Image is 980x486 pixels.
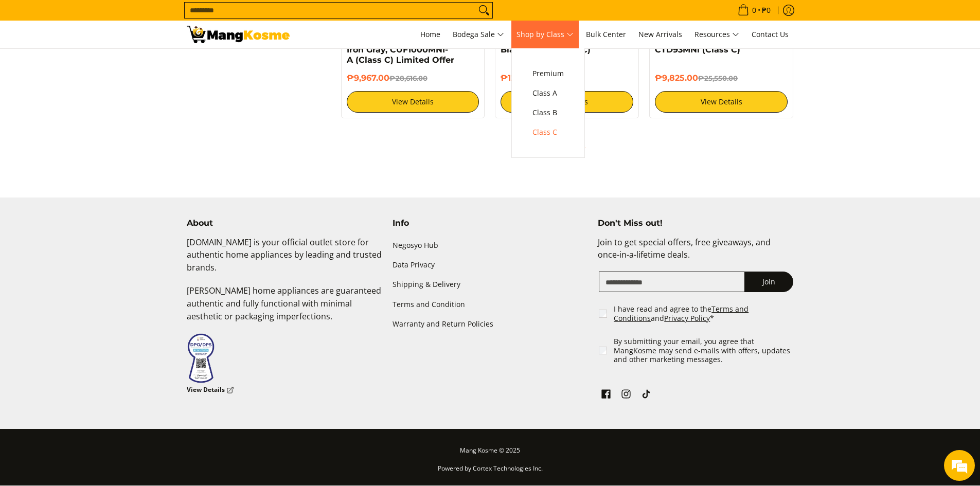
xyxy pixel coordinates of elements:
[532,67,564,80] span: Premium
[639,387,653,404] a: See Mang Kosme on TikTok
[187,384,234,397] a: View Details
[598,236,793,272] p: Join to get special offers, free giveaways, and once-in-a-lifetime deals.
[187,333,215,384] img: Data Privacy Seal
[476,3,492,18] button: Search
[527,83,569,103] a: Class A
[598,218,793,228] h4: Don't Miss out!
[453,28,504,41] span: Bodega Sale
[664,313,710,323] a: Privacy Policy
[633,21,687,48] a: New Arrivals
[347,91,479,113] a: View Details
[655,73,788,83] h6: ₱9,825.00
[187,218,382,228] h4: About
[393,295,588,314] a: Terms and Condition
[614,304,794,322] label: I have read and agree to the and *
[501,14,593,55] a: Condura 9.0 Cu Ft No Frost Bottom Freezer Inverter Refrigerator, Black Glass (Class C)
[415,21,446,48] a: Home
[393,256,588,275] a: Data Privacy
[655,91,788,113] a: View Details
[501,73,633,83] h6: ₱12,367.00
[393,218,588,228] h4: Info
[187,284,382,333] p: [PERSON_NAME] home appliances are guaranteed authentic and fully functional with minimal aestheti...
[614,304,749,323] a: Terms and Conditions
[655,14,768,55] a: Condura 9.2 Cu. Ft. Direct Cool Inverter Refrigerator, Midnight Sapphire CTD93MNi (Class C)
[527,103,569,122] a: Class B
[347,73,479,83] h6: ₱9,967.00
[187,462,794,480] p: Powered by Cortex Technologies Inc.
[694,28,739,41] span: Resources
[393,236,588,256] a: Negosyo Hub
[187,236,382,284] p: [DOMAIN_NAME] is your official outlet store for authentic home appliances by leading and trusted ...
[532,87,564,100] span: Class A
[532,106,564,119] span: Class B
[746,21,794,48] a: Contact Us
[586,29,626,39] span: Bulk Center
[760,7,772,14] span: ₱0
[619,387,633,404] a: See Mang Kosme on Instagram
[516,28,574,41] span: Shop by Class
[532,126,564,139] span: Class C
[347,14,461,65] a: Condura 9 Cu. Ft. Negosyo Upright Freezer, Manual Inverter Refrigerator, Iron Gray, CUF1000MNI-A ...
[420,29,440,39] span: Home
[638,29,682,39] span: New Arrivals
[187,444,794,462] p: Mang Kosme © 2025
[735,5,774,16] span: •
[448,21,509,48] a: Bodega Sale
[393,314,588,334] a: Warranty and Return Policies
[751,7,758,14] span: 0
[389,74,427,82] del: ₱28,616.00
[599,387,613,404] a: See Mang Kosme on Facebook
[511,21,579,48] a: Shop by Class
[300,21,794,48] nav: Main Menu
[393,275,588,295] a: Shipping & Delivery
[752,29,789,39] span: Contact Us
[187,26,290,43] img: Class C Home &amp; Business Appliances: Up to 70% Off l Mang Kosme
[744,272,793,292] button: Join
[698,74,738,82] del: ₱25,550.00
[527,122,569,142] a: Class C
[501,91,633,113] a: View Details
[581,21,631,48] a: Bulk Center
[527,64,569,83] a: Premium
[614,337,794,364] label: By submitting your email, you agree that MangKosme may send e-mails with offers, updates and othe...
[689,21,744,48] a: Resources
[336,134,799,167] ul: Pagination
